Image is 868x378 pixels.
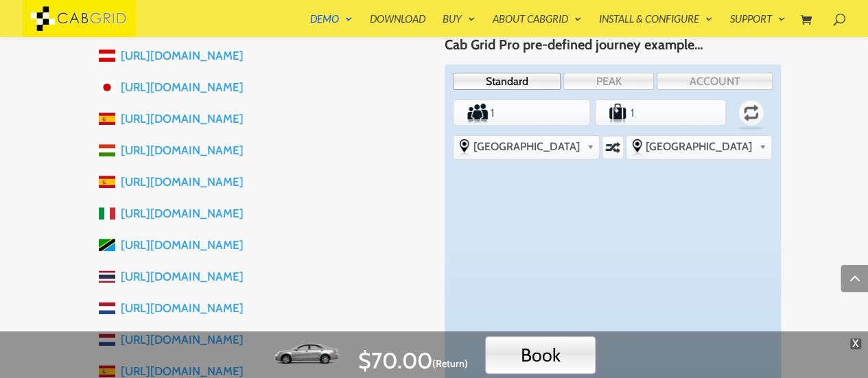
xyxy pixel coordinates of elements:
span: 70.00 [371,347,432,374]
div: Select the place the starting address falls within [454,136,598,158]
a: Download [370,14,425,37]
img: Standard [272,334,341,374]
a: [URL][DOMAIN_NAME] [121,206,244,220]
label: Swap selected destinations [604,138,622,158]
a: Standard [453,73,561,90]
a: PEAK [563,73,654,90]
a: About CabGrid [493,14,582,37]
button: Book [485,336,596,374]
a: [URL][DOMAIN_NAME] [121,112,244,126]
label: Number of Suitcases [597,102,629,124]
a: Buy [443,14,476,37]
span: [GEOGRAPHIC_DATA] [473,140,580,153]
a: CabGrid Taxi Plugin [23,10,136,24]
a: [URL][DOMAIN_NAME] [121,301,244,315]
label: Number of Passengers [455,102,489,124]
a: [URL][DOMAIN_NAME] [121,238,244,252]
a: Support [730,14,786,37]
span: $ [358,347,371,374]
label: Return [731,94,771,132]
h4: Cab Grid Pro pre-defined journey example… [445,37,782,59]
a: Demo [310,14,353,37]
input: Number of Passengers Number of Passengers [489,102,555,123]
a: [URL][DOMAIN_NAME] [121,143,244,157]
a: [URL][DOMAIN_NAME] [121,175,244,189]
input: Number of Suitcases Number of Suitcases [629,102,692,123]
a: ACCOUNT [657,73,773,90]
span: X [850,338,861,349]
a: [URL][DOMAIN_NAME] [121,49,244,62]
a: Install & Configure [599,14,713,37]
span: Click to switch [432,354,468,374]
span: [GEOGRAPHIC_DATA] [646,140,753,153]
div: Select the place the destination address is within [626,136,771,158]
a: [URL][DOMAIN_NAME] [121,270,244,283]
a: [URL][DOMAIN_NAME] [121,80,244,94]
